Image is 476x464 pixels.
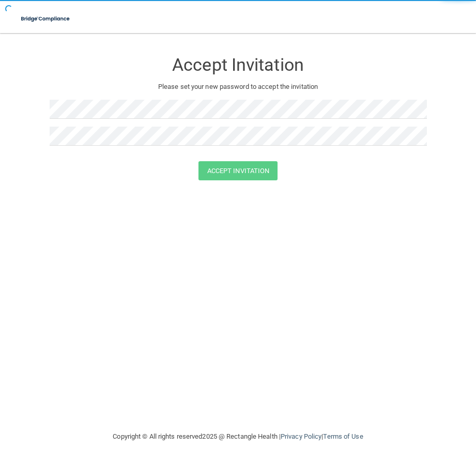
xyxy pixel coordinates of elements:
[50,55,427,74] h3: Accept Invitation
[281,432,321,440] a: Privacy Policy
[16,8,76,29] img: bridge_compliance_login_screen.278c3ca4.svg
[57,81,419,93] p: Please set your new password to accept the invitation
[198,161,278,180] button: Accept Invitation
[323,432,363,440] a: Terms of Use
[50,420,427,453] div: Copyright © All rights reserved 2025 @ Rectangle Health | |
